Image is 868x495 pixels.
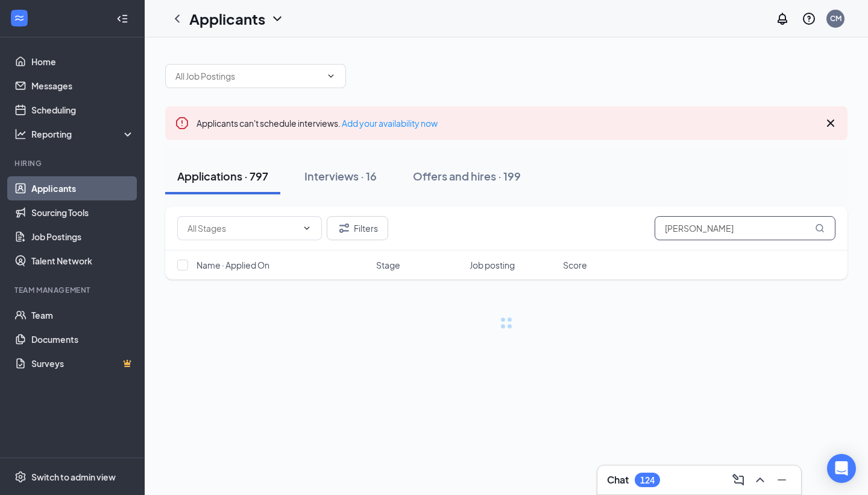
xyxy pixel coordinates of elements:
svg: MagnifyingGlass [815,223,825,233]
svg: Collapse [116,13,128,25]
svg: Filter [337,221,351,235]
a: SurveysCrown [31,351,134,375]
svg: Minimize [775,473,789,487]
span: Job posting [470,259,515,271]
svg: Error [175,116,189,130]
div: CM [830,13,841,24]
span: Applicants can't schedule interviews. [197,118,438,129]
a: Applicants [31,176,134,200]
a: Add your availability now [342,118,438,129]
a: Scheduling [31,98,134,122]
div: Hiring [14,158,132,168]
svg: Analysis [14,128,27,140]
svg: ChevronDown [302,223,312,233]
div: Open Intercom Messenger [827,454,856,483]
svg: WorkstreamLogo [13,12,25,24]
button: Filter Filters [327,216,388,240]
h1: Applicants [189,8,265,29]
input: Search in applications [655,216,835,240]
a: Home [31,49,134,74]
a: Job Postings [31,225,134,249]
svg: Settings [14,471,27,483]
button: ComposeMessage [729,470,748,490]
span: Name · Applied On [197,259,269,271]
input: All Job Postings [175,69,321,83]
svg: ChevronDown [326,71,336,81]
a: Talent Network [31,249,134,273]
a: Documents [31,327,134,351]
a: Messages [31,74,134,98]
h3: Chat [607,473,629,487]
div: Team Management [14,285,132,295]
a: Sourcing Tools [31,200,134,225]
svg: ChevronUp [753,473,767,487]
svg: ComposeMessage [731,473,746,487]
div: Reporting [31,128,135,140]
button: Minimize [772,470,791,490]
span: Stage [376,259,400,271]
div: Interviews · 16 [304,168,377,184]
a: Team [31,303,134,327]
svg: Notifications [775,11,790,26]
svg: ChevronLeft [170,11,184,26]
svg: ChevronDown [270,11,285,26]
button: ChevronUp [750,470,770,490]
div: Offers and hires · 199 [413,168,521,184]
span: Score [563,259,587,271]
svg: QuestionInfo [802,11,816,26]
svg: Cross [823,116,838,130]
input: All Stages [187,222,297,235]
div: 124 [640,475,655,485]
div: Switch to admin view [31,471,116,483]
div: Applications · 797 [177,168,268,184]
